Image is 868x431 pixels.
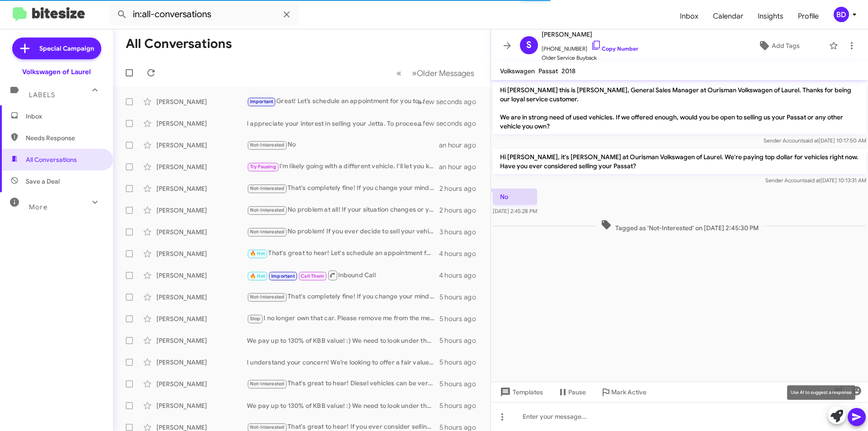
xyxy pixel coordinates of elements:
div: That's completely fine! If you change your mind or want more information, feel free to reach out ... [247,183,439,194]
div: [PERSON_NAME] [156,162,247,171]
div: We pay up to 130% of KBB value! :) We need to look under the hood to get you an exact number - so... [247,336,439,345]
div: No problem! If you ever decide to sell your vehicle in the future, feel free to reach out. Would ... [247,227,439,237]
span: Older Messages [417,68,474,78]
span: Not-Interested [250,185,285,191]
div: 5 hours ago [439,358,483,367]
div: [PERSON_NAME] [156,184,247,193]
div: [PERSON_NAME] [156,227,247,237]
div: 2 hours ago [439,206,483,215]
span: Not-Interested [250,229,285,235]
span: All Conversations [26,155,77,164]
input: Search [109,4,299,25]
button: Next [406,64,480,82]
div: [PERSON_NAME] [156,271,247,280]
span: 🔥 Hot [250,251,265,256]
span: said at [805,177,821,184]
div: a few seconds ago [429,119,483,128]
div: I no longer own that car. Please remove me from the messaging list. Thanks. [247,313,439,324]
div: 5 hours ago [439,401,483,410]
button: Add Tags [732,38,825,54]
span: Passat [538,67,558,75]
span: Not-Interested [250,142,285,148]
div: That's great to hear! Let's schedule an appointment for you to come in and discuss the details. W... [247,248,439,259]
button: BD [826,7,858,22]
div: an hour ago [439,141,483,150]
div: 5 hours ago [439,293,483,302]
div: [PERSON_NAME] [156,249,247,258]
span: Not-Interested [250,207,285,213]
button: Mark Active [593,384,654,400]
div: [PERSON_NAME] [156,206,247,215]
div: [PERSON_NAME] [156,336,247,345]
div: a few seconds ago [429,97,483,106]
div: [PERSON_NAME] [156,119,247,128]
span: Not-Interested [250,294,285,300]
span: 2018 [561,67,576,75]
span: Older Service Buyback [542,53,638,62]
span: Mark Active [611,384,646,400]
div: I'm likely going with a different vehicle. I'll let you know if anything changes. [247,161,439,172]
span: 🔥 Hot [250,273,265,279]
span: Profile [791,3,826,29]
p: No [493,189,537,205]
span: Labels [29,91,55,99]
span: Call Them [301,273,324,279]
div: [PERSON_NAME] [156,358,247,367]
a: Special Campaign [12,38,101,59]
span: Try Pausing [250,164,276,170]
button: Templates [491,384,550,400]
div: I understand your concern! We’re looking to offer a fair value for your vehicle. Let’s set up an ... [247,358,439,367]
div: BD [834,7,849,22]
span: Save a Deal [26,177,60,186]
button: Previous [391,64,407,82]
div: [PERSON_NAME] [156,401,247,410]
button: Pause [550,384,593,400]
span: More [29,203,47,211]
a: Copy Number [591,45,638,52]
div: 4 hours ago [439,271,483,280]
div: 3 hours ago [439,227,483,237]
span: [PHONE_NUMBER] [542,40,638,53]
div: [PERSON_NAME] [156,97,247,106]
span: Sender Account [DATE] 10:13:31 AM [765,177,866,184]
div: 5 hours ago [439,379,483,388]
div: 5 hours ago [439,314,483,323]
span: Needs Response [26,133,103,142]
span: said at [803,137,819,144]
div: Great! Let’s schedule an appointment for you to visit us and discuss this further. When would be ... [247,96,429,107]
span: Important [250,99,274,104]
span: Templates [498,384,543,400]
span: Important [271,273,295,279]
div: [PERSON_NAME] [156,314,247,323]
div: Volkswagen of Laurel [22,67,91,76]
span: » [412,67,417,79]
div: an hour ago [439,162,483,171]
span: Pause [568,384,586,400]
span: Tagged as 'Not-Interested' on [DATE] 2:45:30 PM [597,219,762,232]
div: 4 hours ago [439,249,483,258]
div: 2 hours ago [439,184,483,193]
div: No problem at all! If your situation changes or you consider selling a vehicle in the future, fee... [247,205,439,215]
span: [PERSON_NAME] [542,29,638,40]
a: Insights [750,3,791,29]
div: 5 hours ago [439,336,483,345]
div: Use AI to suggest a response [787,385,855,400]
span: Add Tags [772,38,800,54]
span: « [396,67,401,79]
div: That's great to hear! Diesel vehicles can be very reliable. If you ever change your mind about se... [247,379,439,389]
div: No [247,140,439,150]
div: [PERSON_NAME] [156,379,247,388]
a: Calendar [706,3,750,29]
span: Special Campaign [39,44,94,53]
span: S [526,38,532,52]
div: [PERSON_NAME] [156,293,247,302]
span: Not-Interested [250,424,285,430]
a: Inbox [673,3,706,29]
p: Hi [PERSON_NAME] this is [PERSON_NAME], General Sales Manager at Ourisman Volkswagen of Laurel. T... [493,82,866,134]
span: Not-Interested [250,381,285,387]
span: [DATE] 2:45:28 PM [493,208,537,214]
div: We pay up to 130% of KBB value! :) We need to look under the hood to get you an exact number - so... [247,401,439,410]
